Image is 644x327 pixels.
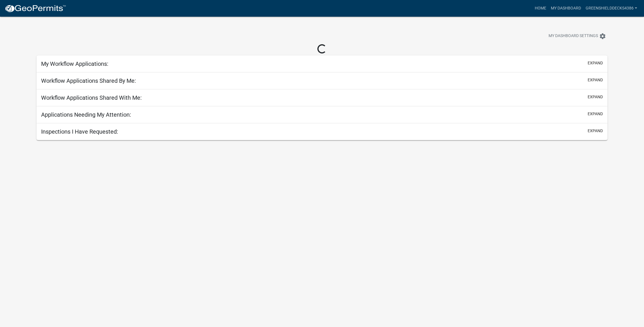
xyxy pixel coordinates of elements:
[583,3,639,14] a: GreenShieldDecks4386
[41,94,142,101] h5: Workflow Applications Shared With Me:
[549,3,583,14] a: My Dashboard
[599,33,606,40] i: settings
[41,77,136,84] h5: Workflow Applications Shared By Me:
[588,94,603,100] button: expand
[588,77,603,83] button: expand
[588,111,603,117] button: expand
[549,33,598,40] span: My Dashboard Settings
[588,128,603,134] button: expand
[532,3,549,14] a: Home
[41,60,108,67] h5: My Workflow Applications:
[41,128,118,135] h5: Inspections I Have Requested:
[41,111,131,118] h5: Applications Needing My Attention:
[544,30,611,42] button: My Dashboard Settingssettings
[588,60,603,66] button: expand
